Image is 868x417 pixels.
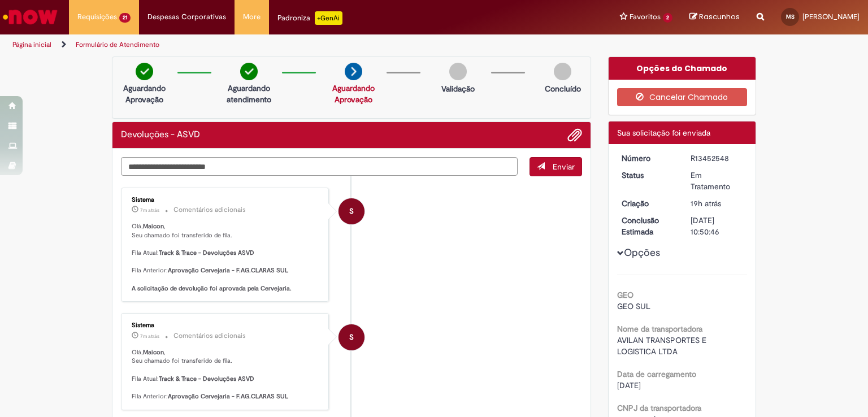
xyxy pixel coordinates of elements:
[140,333,159,340] time: 28/08/2025 08:20:28
[77,11,117,23] span: Requisições
[332,83,375,105] a: Aguardando Aprovação
[613,170,683,181] dt: Status
[691,215,743,237] div: [DATE] 10:50:46
[140,333,159,340] span: 7m atrás
[140,207,159,214] span: 7m atrás
[349,198,354,225] span: S
[1,6,59,28] img: ServiceNow
[691,198,721,208] time: 27/08/2025 13:50:42
[786,13,795,20] span: MS
[132,284,292,293] b: A solicitação de devolução foi aprovada pela Cervejaria.
[617,380,641,390] span: [DATE]
[338,324,364,350] div: System
[132,348,320,401] p: Olá, , Seu chamado foi transferido de fila. Fila Atual: Fila Anterior:
[449,63,467,80] img: img-circle-grey.png
[345,63,362,80] img: arrow-next.png
[136,63,153,80] img: check-circle-green.png
[617,301,650,311] span: GEO SUL
[691,170,743,192] div: Em Tratamento
[691,198,721,208] span: 19h atrás
[691,198,743,209] div: 27/08/2025 13:50:42
[222,82,276,105] p: Aguardando atendimento
[132,322,320,329] div: Sistema
[143,348,164,357] b: Maicon
[132,222,320,293] p: Olá, , Seu chamado foi transferido de fila. Fila Atual: Fila Anterior:
[121,157,518,176] textarea: Digite sua mensagem aqui...
[554,63,571,80] img: img-circle-grey.png
[441,83,475,94] p: Validação
[132,197,320,203] div: Sistema
[630,11,661,23] span: Favoritos
[277,11,342,25] div: Padroniza
[530,157,582,176] button: Enviar
[140,207,159,214] time: 28/08/2025 08:20:28
[613,215,683,237] dt: Conclusão Estimada
[617,335,709,357] span: AVILAN TRANSPORTES E LOGISTICA LTDA
[613,198,683,209] dt: Criação
[173,331,246,341] small: Comentários adicionais
[173,205,246,215] small: Comentários adicionais
[243,11,261,23] span: More
[617,88,748,106] button: Cancelar Chamado
[168,392,288,401] b: Aprovação Cervejaria - F.AG.CLARAS SUL
[159,249,254,257] b: Track & Trace - Devoluções ASVD
[691,153,743,164] div: R13452548
[802,12,860,21] span: [PERSON_NAME]
[240,63,258,80] img: check-circle-green.png
[689,12,740,23] a: Rascunhos
[121,130,200,140] h2: Devoluções - ASVD Histórico de tíquete
[159,375,254,383] b: Track & Trace - Devoluções ASVD
[617,403,701,413] b: CNPJ da transportadora
[617,290,633,300] b: GEO
[613,153,683,164] dt: Número
[117,82,172,105] p: Aguardando Aprovação
[617,128,710,138] span: Sua solicitação foi enviada
[338,198,364,224] div: System
[617,324,702,334] b: Nome da transportadora
[545,83,581,94] p: Concluído
[315,11,342,25] p: +GenAi
[663,13,672,23] span: 2
[567,128,582,142] button: Adicionar anexos
[143,222,164,231] b: Maicon
[12,40,51,49] a: Página inicial
[609,57,756,80] div: Opções do Chamado
[76,40,159,49] a: Formulário de Atendimento
[119,13,131,23] span: 21
[349,324,354,351] span: S
[168,266,288,275] b: Aprovação Cervejaria - F.AG.CLARAS SUL
[617,369,696,379] b: Data de carregamento
[8,34,570,55] ul: Trilhas de página
[147,11,226,23] span: Despesas Corporativas
[553,162,575,172] span: Enviar
[699,11,740,22] span: Rascunhos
